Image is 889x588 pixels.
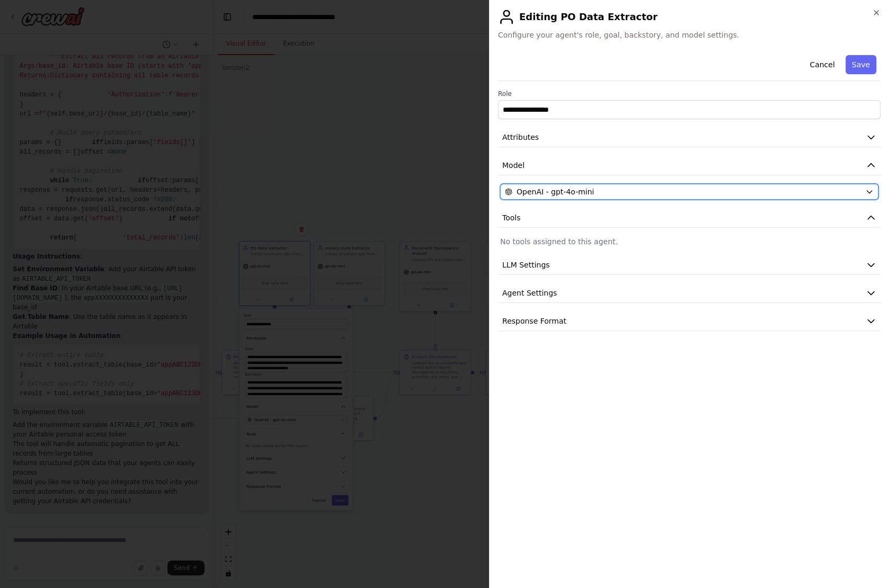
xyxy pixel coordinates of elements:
[498,90,881,98] label: Role
[502,132,539,142] span: Attributes
[502,260,550,270] span: LLM Settings
[502,316,566,326] span: Response Format
[498,8,881,25] h2: Editing PO Data Extractor
[498,156,881,175] button: Model
[498,255,881,275] button: LLM Settings
[498,283,881,303] button: Agent Settings
[502,288,557,298] span: Agent Settings
[803,55,841,74] button: Cancel
[517,186,594,197] span: OpenAI - gpt-4o-mini
[502,212,521,223] span: Tools
[846,55,876,74] button: Save
[498,208,881,228] button: Tools
[500,184,878,200] button: OpenAI - gpt-4o-mini
[498,30,881,40] span: Configure your agent's role, goal, backstory, and model settings.
[500,236,878,247] p: No tools assigned to this agent.
[502,160,524,171] span: Model
[498,128,881,147] button: Attributes
[498,311,881,331] button: Response Format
